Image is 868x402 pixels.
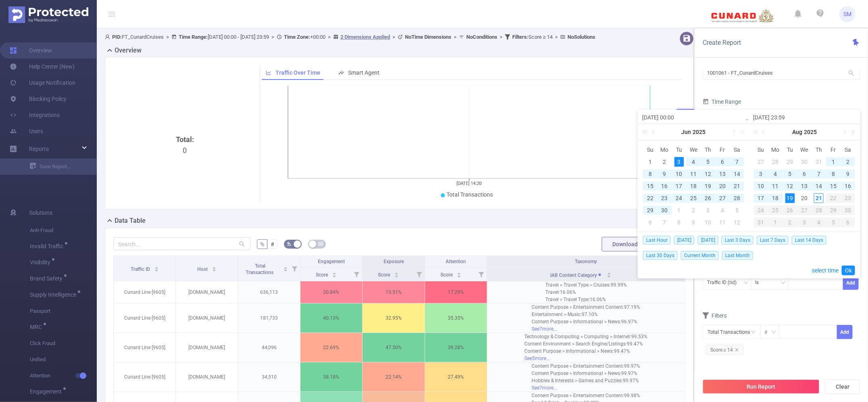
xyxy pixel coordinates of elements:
td: June 24, 2025 [672,192,686,204]
u: 2 Dimensions Applied [340,34,390,40]
a: Overview [10,42,52,59]
span: Total Transactions [447,191,493,198]
b: Filters : [512,34,528,40]
b: No Time Dimensions [405,34,451,40]
td: June 19, 2025 [701,180,715,192]
button: Run Report [703,379,820,394]
div: 1 [828,157,838,167]
span: Sa [730,146,744,153]
a: Blocking Policy [10,91,67,107]
div: 4 [689,157,698,167]
input: End date [753,113,856,122]
span: > [164,34,171,40]
span: Click Fraud [30,335,97,352]
td: August 7, 2025 [812,168,826,180]
span: Tu [672,146,686,153]
td: August 16, 2025 [841,180,855,192]
div: 10 [674,169,684,179]
div: 30 [841,205,855,215]
b: PID: [112,34,122,40]
th: Mon [657,144,672,156]
td: June 4, 2025 [686,156,701,168]
div: 1 [674,205,684,215]
div: 29 [826,205,841,215]
span: SM [843,6,851,22]
span: [DATE] [698,236,718,245]
td: July 30, 2025 [797,156,812,168]
td: August 29, 2025 [826,204,841,216]
a: Last year (Control + left) [752,124,762,140]
div: 31 [814,157,824,167]
div: 7 [732,157,742,167]
td: August 24, 2025 [754,204,768,216]
th: Sat [841,144,855,156]
span: Smart Agent [348,69,380,76]
td: June 25, 2025 [686,192,701,204]
td: June 5, 2025 [701,156,715,168]
th: Thu [701,144,715,156]
div: 13 [718,169,727,179]
span: Last 30 Days [643,251,678,260]
td: June 30, 2025 [657,204,672,216]
td: June 17, 2025 [672,180,686,192]
th: Wed [686,144,701,156]
div: 2 [783,218,797,227]
td: June 23, 2025 [657,192,672,204]
span: % [260,241,264,247]
td: June 27, 2025 [715,192,730,204]
span: Time Range [703,98,741,105]
div: 2 [689,205,698,215]
a: Previous month (PageUp) [650,124,657,140]
td: July 31, 2025 [812,156,826,168]
div: 11 [689,169,698,179]
div: 31 [754,218,768,227]
a: Next month (PageDown) [841,124,848,140]
div: 9 [689,218,698,227]
div: 0 [117,134,253,270]
td: August 12, 2025 [783,180,797,192]
div: 12 [703,169,713,179]
td: August 26, 2025 [783,204,797,216]
div: 5 [785,169,795,179]
span: Visibility [30,260,53,265]
div: 7 [814,169,824,179]
th: Wed [797,144,812,156]
span: Total Transactions [246,263,275,275]
span: Current Month [681,251,719,260]
td: June 6, 2025 [715,156,730,168]
div: 12 [732,218,742,227]
td: August 19, 2025 [783,192,797,204]
div: 3 [674,157,684,167]
span: MRC [30,324,45,330]
th: Mon [768,144,783,156]
td: September 1, 2025 [768,216,783,228]
div: 6 [799,169,809,179]
td: August 8, 2025 [826,168,841,180]
span: Mo [768,146,783,153]
a: 2025 [803,124,818,140]
td: July 7, 2025 [657,216,672,228]
div: 6 [718,157,727,167]
div: 17 [674,181,684,191]
td: June 8, 2025 [643,168,657,180]
div: 5 [826,218,841,227]
i: icon: down [781,281,786,286]
b: Time Range: [179,34,208,40]
div: 11 [771,181,780,191]
div: 8 [674,218,684,227]
div: 22 [826,193,841,203]
a: Reports [29,141,49,157]
span: Supply Intelligence [30,292,79,297]
div: 19 [785,193,795,203]
div: Sort [154,266,159,270]
td: August 18, 2025 [768,192,783,204]
a: Jun [681,124,692,140]
div: 21 [814,193,824,203]
span: Engagement [30,389,65,394]
div: 28 [771,157,780,167]
div: 4 [771,169,780,179]
td: June 13, 2025 [715,168,730,180]
td: July 27, 2025 [754,156,768,168]
div: 15 [645,181,655,191]
div: 16 [843,181,853,191]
